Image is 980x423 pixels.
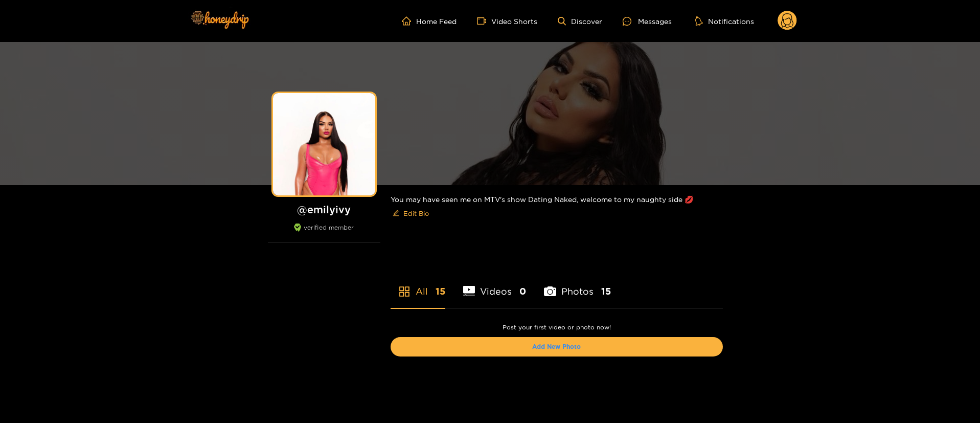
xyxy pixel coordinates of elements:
[268,203,380,216] h1: @ emilyivy
[402,16,457,26] a: Home Feed
[436,285,445,298] span: 15
[477,16,537,26] a: Video Shorts
[519,285,526,298] span: 0
[544,262,611,308] li: Photos
[391,185,723,230] div: You may have seen me on MTV's show Dating Naked, welcome to my naughty side 💋
[268,224,380,242] div: verified member
[532,343,581,350] a: Add New Photo
[402,16,416,26] span: home
[558,17,602,26] a: Discover
[463,262,527,308] li: Videos
[477,16,491,26] span: video-camera
[601,285,611,298] span: 15
[692,16,757,26] button: Notifications
[403,208,429,218] span: Edit Bio
[391,262,445,308] li: All
[623,15,672,27] div: Messages
[391,205,431,221] button: editEdit Bio
[391,337,723,357] button: Add New Photo
[393,210,399,217] span: edit
[391,324,723,331] p: Post your first video or photo now!
[398,285,411,298] span: appstore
